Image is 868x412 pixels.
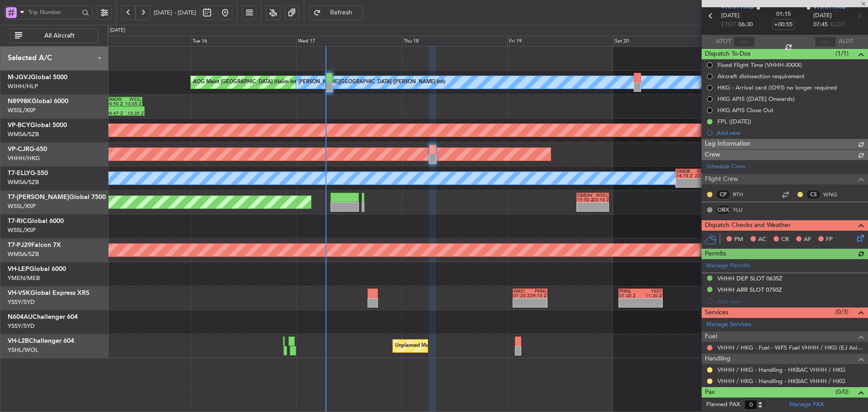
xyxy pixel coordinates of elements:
div: 11:20 Z [641,294,662,298]
div: 01:20 Z [619,294,641,298]
a: VP-BCYGlobal 5000 [8,122,67,128]
a: M-JGVJGlobal 5000 [8,74,67,81]
a: VH-L2BChallenger 604 [8,338,74,344]
div: - [619,303,641,308]
span: Handling [705,354,731,364]
span: VH-VSK [8,290,30,296]
div: Tue 16 [191,36,297,47]
span: VH-L2B [8,338,29,344]
span: VP-CJR [8,146,29,152]
div: FPL ([DATE]) [717,118,751,125]
span: Dispatch Checks and Weather [705,220,791,231]
div: YSSY [641,289,662,294]
a: VHHH/HKG [8,154,40,162]
a: VHHH / HKG - Handling - HKBAC VHHH / HKG [717,377,845,385]
div: 09:10 Z [530,294,547,298]
div: OMDB [676,169,694,174]
input: Trip Number [28,5,79,19]
span: [DATE] - [DATE] [154,9,196,17]
span: CR [781,235,789,244]
span: Refresh [323,9,360,16]
span: T7-PJ29 [8,242,31,248]
div: PHNL [619,289,641,294]
span: 01:15 [776,10,791,19]
div: Thu 18 [402,36,508,47]
label: Planned PAX [706,400,740,409]
span: VH-LEP [8,266,29,272]
div: 01:20 Z [514,294,530,298]
a: WSSL/XSP [8,106,36,114]
span: ETOT [721,20,736,29]
button: Refresh [309,5,363,20]
span: ATOT [716,37,731,46]
a: YMEN/MEB [8,274,40,282]
div: WSSL [124,97,142,102]
a: WMSA/SZB [8,130,39,138]
span: FP [826,235,833,244]
div: - [693,183,711,188]
span: T7-[PERSON_NAME] [8,194,69,200]
div: Sat 20 [613,36,719,47]
span: 06:30 [738,20,753,29]
div: Aircraft disinsection requirement [717,72,805,80]
span: PM [734,235,743,244]
span: N604AU [8,314,33,320]
div: HKG APIS ([DATE] Onwards) [717,95,795,103]
a: Manage Services [706,320,751,329]
div: 04:47 Z [107,111,125,116]
a: WMSA/SZB [8,178,39,186]
div: 04:50 Z [107,102,124,106]
a: VH-LEPGlobal 6000 [8,266,66,272]
span: Fuel [705,331,717,342]
div: [DATE] [110,27,125,34]
div: OMDW [577,193,593,198]
span: (0/0) [835,387,849,397]
a: YSHL/WOL [8,346,38,354]
span: N8998K [8,98,32,104]
div: - [593,207,608,212]
span: Pax [705,387,715,398]
span: (1/1) [835,49,849,58]
div: [PERSON_NAME][GEOGRAPHIC_DATA] ([PERSON_NAME] Intl) [298,76,445,89]
div: - [577,207,593,212]
span: T7-RIC [8,218,27,224]
span: 07:45 [813,20,828,29]
div: WSSL [593,193,608,198]
div: - [676,183,694,188]
div: 22:35 Z [693,174,711,178]
span: VP-BCY [8,122,30,128]
span: Services [705,308,728,318]
div: - [530,303,547,308]
div: Fri 19 [507,36,613,47]
a: T7-PJ29Falcon 7X [8,242,61,248]
a: N8998KGlobal 6000 [8,98,68,104]
a: N604AUChallenger 604 [8,314,78,320]
a: VHHH / HKG - Handling - HKBAC VHHH / HKG [717,366,845,374]
a: WIHH/HLP [8,82,38,90]
a: WSSL/XSP [8,226,36,234]
span: AF [804,235,811,244]
a: YSSY/SYD [8,298,35,306]
div: - [514,303,530,308]
div: Fixed Flight Time (VHHH-XXXX) [717,61,802,69]
a: WSSL/XSP [8,202,36,210]
div: AOG Maint [GEOGRAPHIC_DATA] (Halim Intl) [193,76,299,89]
div: 23:10 Z [593,198,608,202]
span: VHHH HKG [721,3,754,12]
div: HKG - Arrival card (ID93) no longer required [717,84,837,91]
span: AC [758,235,766,244]
a: YSSY/SYD [8,322,35,330]
div: HKG APIS Close Out [717,106,774,114]
a: T7-RICGlobal 6000 [8,218,64,224]
div: 13:35 Z [125,111,144,116]
a: VHHH / HKG - Fuel - WFS Fuel VHHH / HKG (EJ Asia Only) [717,344,863,351]
span: ALDT [839,37,854,46]
div: Mon 15 [85,36,191,47]
button: All Aircraft [10,28,98,43]
div: OMDW [107,97,124,102]
div: Wed 17 [296,36,402,47]
div: PHNL [530,289,547,294]
span: ELDT [830,20,844,29]
a: T7-ELLYG-550 [8,170,48,176]
a: VP-CJRG-650 [8,146,47,152]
